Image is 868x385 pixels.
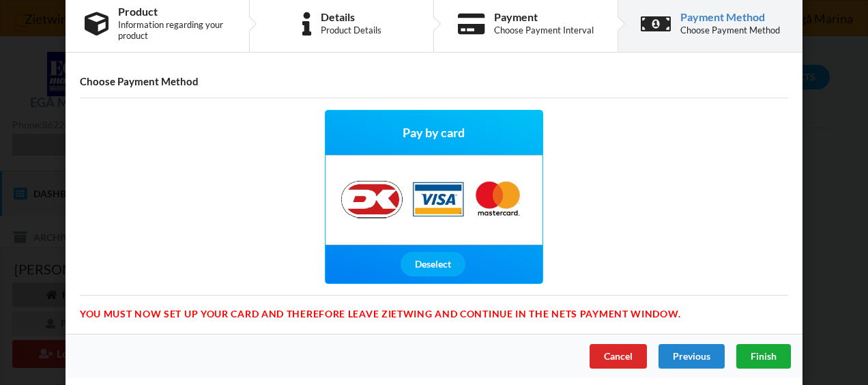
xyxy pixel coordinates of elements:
[321,12,381,23] div: Details
[494,12,594,23] div: Payment
[80,295,788,310] div: You must now set up your card and therefore leave Zietwing and continue in the Nets payment window.
[751,350,777,362] span: Finish
[80,75,788,88] h4: Choose Payment Method
[403,124,465,141] span: Pay by card
[327,156,541,244] img: Nets
[680,25,780,35] div: Choose Payment Method
[680,12,780,23] div: Payment Method
[118,19,230,41] div: Information regarding your product
[321,25,381,35] div: Product Details
[494,25,594,35] div: Choose Payment Interval
[118,6,230,17] div: Product
[401,252,465,276] div: Deselect
[590,344,647,369] div: Cancel
[659,344,725,369] div: Previous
